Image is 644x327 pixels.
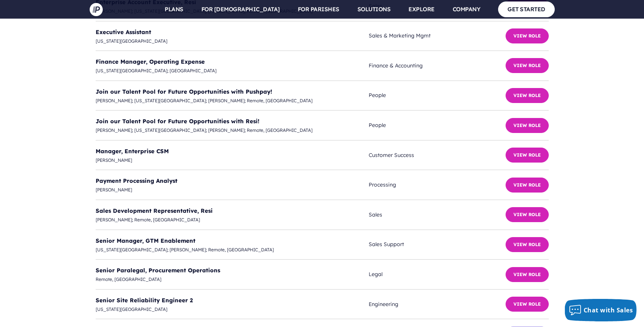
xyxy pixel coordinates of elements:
button: View Role [506,58,549,73]
span: [PERSON_NAME] [96,156,369,164]
a: Finance Manager, Operating Expense [96,58,205,65]
button: Chat with Sales [565,299,637,321]
span: Engineering [369,300,505,309]
button: View Role [506,88,549,103]
span: Sales Support [369,240,505,249]
span: [PERSON_NAME]; [US_STATE][GEOGRAPHIC_DATA]; [PERSON_NAME]; Remote, [GEOGRAPHIC_DATA] [96,126,369,134]
span: People [369,91,505,100]
a: Senior Manager, GTM Enablement [96,237,195,244]
span: [PERSON_NAME]; Remote, [GEOGRAPHIC_DATA] [96,216,369,224]
a: GET STARTED [498,1,555,17]
span: Chat with Sales [584,306,633,314]
button: View Role [506,297,549,312]
span: Legal [369,270,505,279]
button: View Role [506,237,549,252]
span: Customer Success [369,151,505,160]
span: Sales [369,210,505,219]
button: View Role [506,28,549,43]
button: View Role [506,148,549,163]
a: Executive Assistant [96,28,151,36]
span: Processing [369,180,505,190]
span: [US_STATE][GEOGRAPHIC_DATA]; [PERSON_NAME]; Remote, [GEOGRAPHIC_DATA] [96,246,369,254]
span: People [369,121,505,130]
span: [PERSON_NAME]; [US_STATE][GEOGRAPHIC_DATA]; [PERSON_NAME]; Remote, [GEOGRAPHIC_DATA] [96,97,369,105]
button: View Role [506,207,549,222]
a: Join our Talent Pool for Future Opportunities with Pushpay! [96,88,272,95]
a: Manager, Enterprise CSM [96,148,169,155]
span: [US_STATE][GEOGRAPHIC_DATA] [96,37,369,45]
a: Senior Paralegal, Procurement Operations [96,267,220,274]
button: View Role [506,178,549,193]
span: Sales & Marketing Mgmt [369,31,505,40]
span: Remote, [GEOGRAPHIC_DATA] [96,275,369,284]
span: [US_STATE][GEOGRAPHIC_DATA] [96,305,369,314]
span: Finance & Accounting [369,61,505,70]
button: View Role [506,267,549,282]
a: Sales Development Representative, Resi [96,207,213,214]
a: Payment Processing Analyst [96,177,177,184]
button: View Role [506,118,549,133]
span: [US_STATE][GEOGRAPHIC_DATA]; [GEOGRAPHIC_DATA] [96,67,369,75]
a: Join our Talent Pool for Future Opportunities with Resi! [96,118,260,125]
a: Senior Site Reliability Engineer 2 [96,297,193,304]
span: [PERSON_NAME] [96,186,369,194]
